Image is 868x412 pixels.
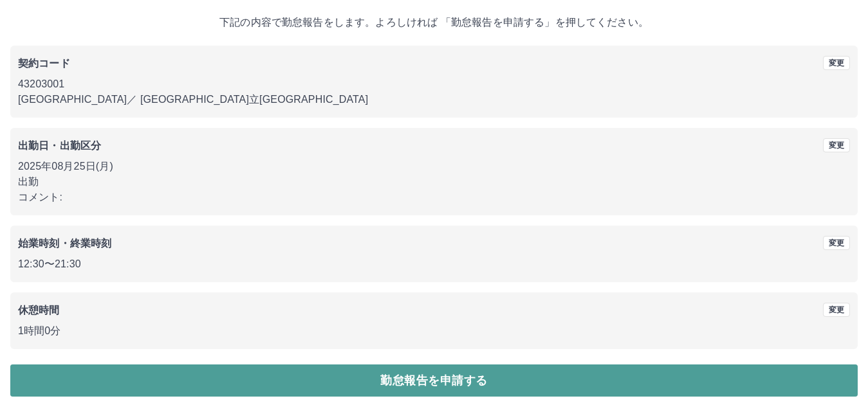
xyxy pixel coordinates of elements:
button: 変更 [823,236,850,250]
p: 43203001 [18,76,850,92]
button: 変更 [823,303,850,317]
b: 契約コード [18,58,70,69]
p: 下記の内容で勤怠報告をします。よろしければ 「勤怠報告を申請する」を押してください。 [10,15,858,30]
b: 休憩時間 [18,305,60,316]
button: 勤怠報告を申請する [10,364,858,397]
p: 1時間0分 [18,323,850,339]
b: 出勤日・出勤区分 [18,140,101,151]
p: 2025年08月25日(月) [18,159,850,174]
p: [GEOGRAPHIC_DATA] ／ [GEOGRAPHIC_DATA]立[GEOGRAPHIC_DATA] [18,92,850,107]
b: 始業時刻・終業時刻 [18,238,111,249]
p: コメント: [18,190,850,205]
button: 変更 [823,56,850,70]
button: 変更 [823,138,850,152]
p: 出勤 [18,174,850,190]
p: 12:30 〜 21:30 [18,256,850,272]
